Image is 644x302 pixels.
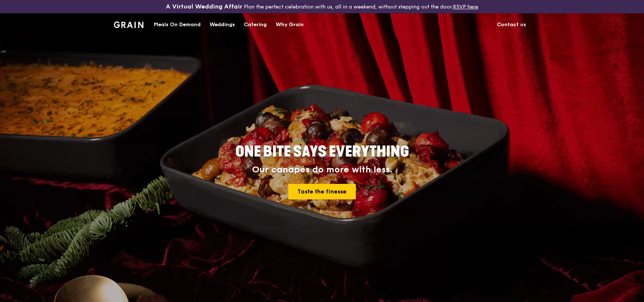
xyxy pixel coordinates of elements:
a: Why Grain [271,14,308,36]
a: GrainGrain [114,13,144,35]
h3: A Virtual Wedding Affair [166,3,242,10]
a: Contact us [493,14,531,36]
a: RSVP here [453,4,478,10]
div: Why Grain [276,14,304,36]
div: Weddings [209,14,235,36]
a: Weddings [205,14,239,36]
div: Plan the perfect celebration with us, all in a weekend, without stepping out the door. [109,3,535,10]
div: Meals On Demand [154,14,201,36]
img: Grain [114,21,144,28]
div: Our canapés do more with less. [189,165,455,175]
span: ONE BITE SAYS EVERYTHING [235,143,409,161]
div: Catering [244,14,267,36]
a: Taste the finesse [288,184,356,199]
a: Catering [239,14,271,36]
